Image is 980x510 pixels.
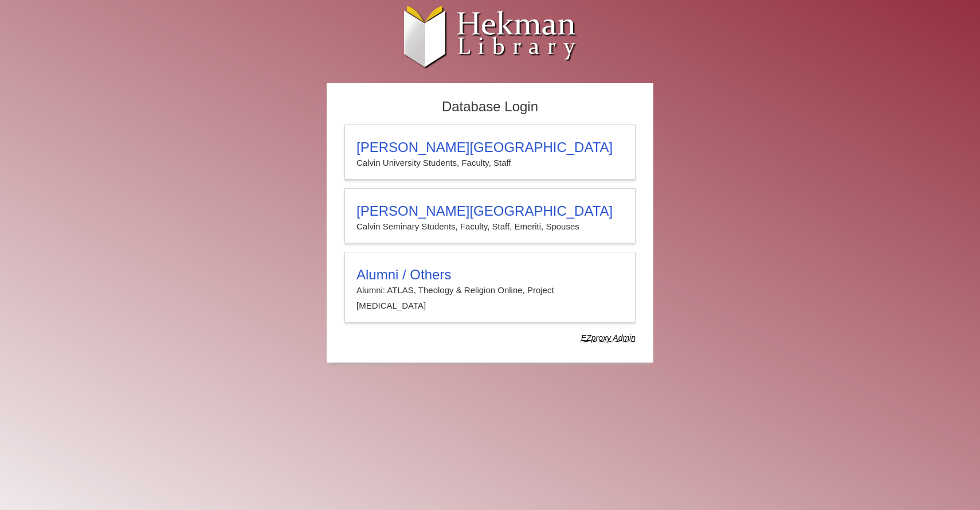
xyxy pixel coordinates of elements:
[356,155,624,170] p: Calvin University Students, Faculty, Staff
[356,283,624,313] p: Alumni: ATLAS, Theology & Religion Online, Project [MEDICAL_DATA]
[356,203,624,219] h3: [PERSON_NAME][GEOGRAPHIC_DATA]
[339,95,641,119] h2: Database Login
[356,267,624,313] summary: Alumni / OthersAlumni: ATLAS, Theology & Religion Online, Project [MEDICAL_DATA]
[356,219,624,234] p: Calvin Seminary Students, Faculty, Staff, Emeriti, Spouses
[356,267,624,283] h3: Alumni / Others
[344,124,636,180] a: [PERSON_NAME][GEOGRAPHIC_DATA]Calvin University Students, Faculty, Staff
[356,139,624,155] h3: [PERSON_NAME][GEOGRAPHIC_DATA]
[344,188,636,243] a: [PERSON_NAME][GEOGRAPHIC_DATA]Calvin Seminary Students, Faculty, Staff, Emeriti, Spouses
[581,333,636,342] dfn: Use Alumni login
